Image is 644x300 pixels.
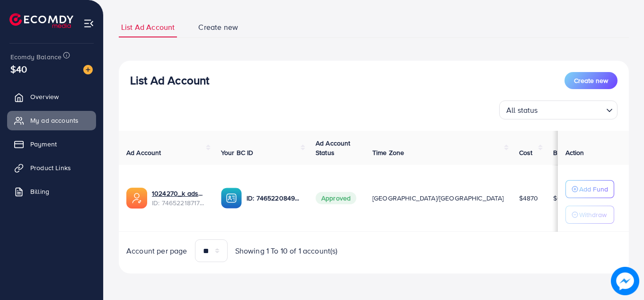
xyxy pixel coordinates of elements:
[7,182,96,201] a: Billing
[519,148,533,157] span: Cost
[30,163,71,173] span: Product Links
[130,73,209,87] h3: List Ad Account
[10,62,27,76] span: $40
[579,209,607,220] p: Withdraw
[519,193,538,203] span: $4870
[30,139,57,149] span: Payment
[247,192,300,204] p: ID: 7465220849314873360
[541,101,602,117] input: Search for option
[221,148,254,157] span: Your BC ID
[565,72,618,89] button: Create new
[7,87,96,106] a: Overview
[372,193,504,203] span: [GEOGRAPHIC_DATA]/[GEOGRAPHIC_DATA]
[221,188,242,209] img: ic-ba-acc.ded83a64.svg
[372,148,404,157] span: Time Zone
[121,22,175,33] span: List Ad Account
[574,76,608,85] span: Create new
[7,111,96,130] a: My ad accounts
[504,103,540,117] span: All status
[316,192,356,204] span: Approved
[7,158,96,177] a: Product Links
[316,138,351,157] span: Ad Account Status
[126,188,147,209] img: ic-ads-acc.e4c84228.svg
[152,189,206,198] a: 1024270_k ads_1738132429680
[611,267,639,295] img: image
[9,13,73,28] img: logo
[83,18,94,29] img: menu
[565,206,614,224] button: Withdraw
[235,245,338,256] span: Showing 1 To 10 of 1 account(s)
[126,148,161,157] span: Ad Account
[30,116,79,125] span: My ad accounts
[7,135,96,154] a: Payment
[499,100,618,119] div: Search for option
[565,148,584,157] span: Action
[30,92,59,101] span: Overview
[152,198,206,208] span: ID: 7465221871748186128
[152,189,206,208] div: <span class='underline'>1024270_k ads_1738132429680</span></br>7465221871748186128
[10,52,62,62] span: Ecomdy Balance
[579,183,608,195] p: Add Fund
[565,180,614,198] button: Add Fund
[30,187,49,196] span: Billing
[198,22,238,33] span: Create new
[83,65,93,74] img: image
[126,245,187,256] span: Account per page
